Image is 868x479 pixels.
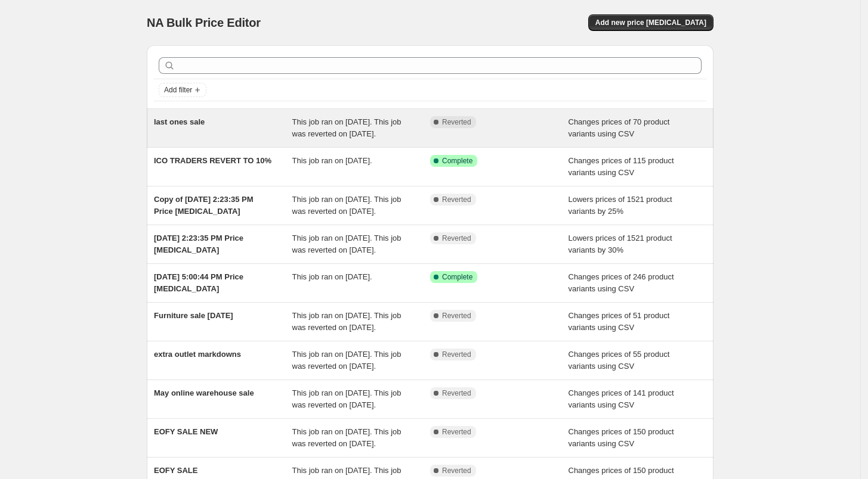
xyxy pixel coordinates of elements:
[154,311,233,320] span: Furniture sale [DATE]
[569,272,674,293] span: Changes prices of 246 product variants using CSV
[569,195,672,216] span: Lowers prices of 1521 product variants by 25%
[292,117,401,138] span: This job ran on [DATE]. This job was reverted on [DATE].
[569,427,674,448] span: Changes prices of 150 product variants using CSV
[292,388,401,409] span: This job ran on [DATE]. This job was reverted on [DATE].
[569,117,670,138] span: Changes prices of 70 product variants using CSV
[292,156,372,165] span: This job ran on [DATE].
[154,156,271,165] span: ICO TRADERS REVERT TO 10%
[154,272,243,293] span: [DATE] 5:00:44 PM Price [MEDICAL_DATA]
[292,427,401,448] span: This job ran on [DATE]. This job was reverted on [DATE].
[588,14,713,31] button: Add new price [MEDICAL_DATA]
[442,350,471,359] span: Reverted
[569,234,672,254] span: Lowers prices of 1521 product variants by 30%
[442,466,471,475] span: Reverted
[442,388,471,398] span: Reverted
[164,85,192,95] span: Add filter
[442,156,472,166] span: Complete
[569,350,670,371] span: Changes prices of 55 product variants using CSV
[154,350,241,359] span: extra outlet markdowns
[442,311,471,321] span: Reverted
[442,427,471,437] span: Reverted
[292,272,372,281] span: This job ran on [DATE].
[154,234,243,254] span: [DATE] 2:23:35 PM Price [MEDICAL_DATA]
[292,234,401,254] span: This job ran on [DATE]. This job was reverted on [DATE].
[154,117,205,126] span: last ones sale
[147,16,261,29] span: NA Bulk Price Editor
[154,195,254,216] span: Copy of [DATE] 2:23:35 PM Price [MEDICAL_DATA]
[595,18,706,27] span: Add new price [MEDICAL_DATA]
[292,311,401,332] span: This job ran on [DATE]. This job was reverted on [DATE].
[569,311,670,332] span: Changes prices of 51 product variants using CSV
[292,195,401,216] span: This job ran on [DATE]. This job was reverted on [DATE].
[442,272,472,282] span: Complete
[154,388,254,397] span: May online warehouse sale
[159,83,206,97] button: Add filter
[442,234,471,243] span: Reverted
[154,466,197,475] span: EOFY SALE
[442,117,471,127] span: Reverted
[154,427,218,436] span: EOFY SALE NEW
[569,388,674,409] span: Changes prices of 141 product variants using CSV
[569,156,674,177] span: Changes prices of 115 product variants using CSV
[442,195,471,204] span: Reverted
[292,350,401,371] span: This job ran on [DATE]. This job was reverted on [DATE].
